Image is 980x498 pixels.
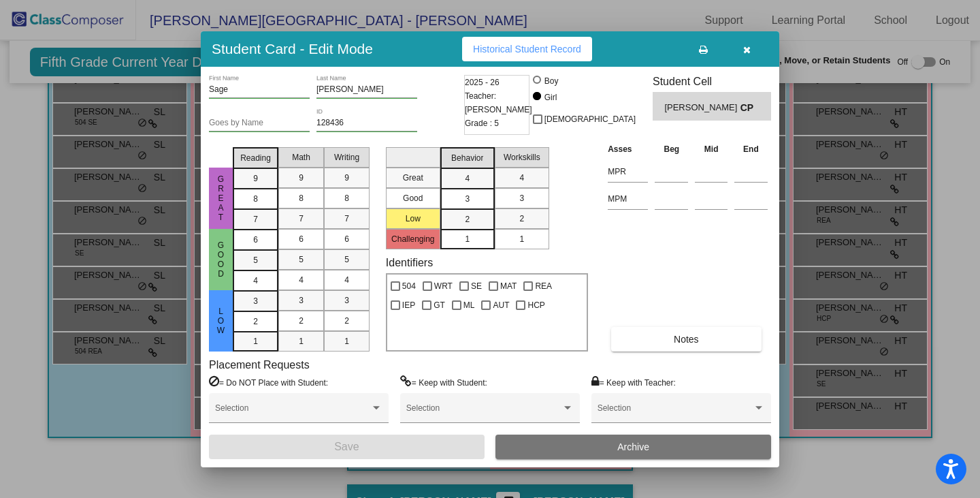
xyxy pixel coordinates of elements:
[334,441,359,452] span: Save
[402,278,416,294] span: 504
[493,297,509,313] span: AUT
[253,213,258,225] span: 7
[400,375,487,389] label: = Keep with Student:
[500,278,517,294] span: MAT
[344,294,349,307] span: 3
[209,119,310,128] input: goes by name
[253,315,258,328] span: 2
[344,172,349,184] span: 9
[731,142,771,157] th: End
[344,253,349,266] span: 5
[465,116,499,130] span: Grade : 5
[299,274,304,286] span: 4
[344,192,349,204] span: 8
[465,193,470,205] span: 3
[316,119,417,128] input: Enter ID
[209,375,328,389] label: = Do NOT Place with Student:
[471,278,482,294] span: SE
[465,89,532,116] span: Teacher: [PERSON_NAME]
[451,152,483,164] span: Behavior
[334,151,359,164] span: Writing
[691,142,731,157] th: Mid
[504,151,540,164] span: Workskills
[299,172,304,184] span: 9
[299,294,304,307] span: 3
[299,233,304,245] span: 6
[209,435,485,459] button: Save
[253,234,258,246] span: 6
[344,274,349,286] span: 4
[544,75,559,87] div: Boy
[209,358,310,371] label: Placement Requests
[299,192,304,204] span: 8
[402,297,415,313] span: IEP
[253,295,258,307] span: 3
[253,254,258,266] span: 5
[344,213,349,225] span: 7
[292,151,310,164] span: Math
[434,297,445,313] span: GT
[344,233,349,245] span: 6
[212,40,373,57] h3: Student Card - Edit Mode
[463,297,475,313] span: ML
[465,172,470,185] span: 4
[299,253,304,266] span: 5
[651,142,691,157] th: Beg
[465,233,470,245] span: 1
[611,327,761,352] button: Notes
[527,297,544,313] span: HCP
[253,193,258,205] span: 8
[617,441,649,452] span: Archive
[544,111,636,127] span: [DEMOGRAPHIC_DATA]
[215,174,227,222] span: Great
[495,435,771,459] button: Archive
[519,172,524,184] span: 4
[519,213,524,225] span: 2
[299,213,304,225] span: 7
[535,278,552,294] span: REA
[604,142,651,157] th: Asses
[253,335,258,347] span: 1
[674,334,699,345] span: Notes
[253,172,258,185] span: 9
[253,275,258,287] span: 4
[465,213,470,225] span: 2
[215,307,227,335] span: Low
[653,75,771,88] h3: Student Cell
[608,161,648,182] input: assessment
[240,152,271,164] span: Reading
[465,76,500,89] span: 2025 - 26
[386,256,433,269] label: Identifiers
[740,101,759,115] span: CP
[608,189,648,209] input: assessment
[544,91,557,104] div: Girl
[299,315,304,327] span: 2
[344,315,349,327] span: 2
[215,240,227,279] span: Good
[434,278,453,294] span: WRT
[462,37,592,61] button: Historical Student Record
[344,335,349,347] span: 1
[591,375,676,389] label: = Keep with Teacher:
[299,335,304,347] span: 1
[473,44,581,55] span: Historical Student Record
[519,233,524,245] span: 1
[519,192,524,204] span: 3
[664,101,740,115] span: [PERSON_NAME]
